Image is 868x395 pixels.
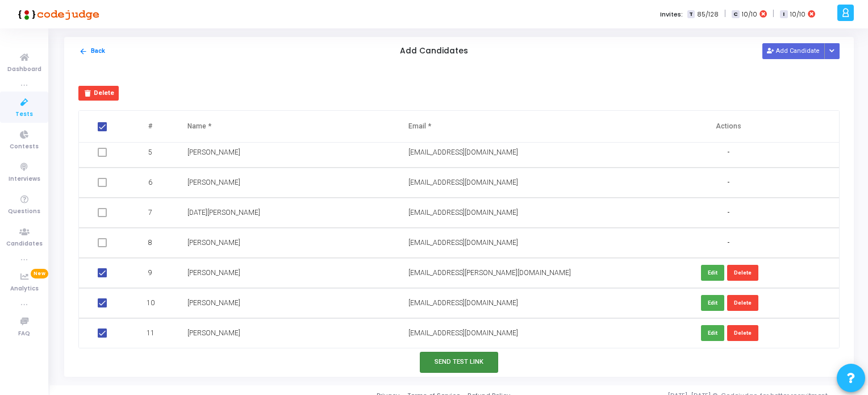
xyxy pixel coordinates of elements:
span: [EMAIL_ADDRESS][DOMAIN_NAME] [408,239,518,247]
button: Delete [727,295,758,310]
span: Dashboard [7,65,41,74]
span: Tests [15,110,33,119]
img: logo [14,3,99,26]
span: - [727,208,729,218]
span: I [780,10,787,19]
button: Add Candidate [762,43,825,59]
h5: Add Candidates [400,47,468,56]
span: 9 [148,268,152,278]
span: 8 [148,238,152,248]
span: FAQ [18,329,30,339]
span: 10/10 [742,10,757,19]
button: Delete [78,86,119,101]
button: Delete [727,325,758,340]
span: [PERSON_NAME] [187,178,240,186]
span: [DATE][PERSON_NAME] [187,209,260,217]
label: Invites: [660,10,683,19]
th: Actions [618,111,839,143]
button: Send Test Link [420,352,498,373]
span: [PERSON_NAME] [187,148,240,156]
span: 10/10 [790,10,806,19]
span: [EMAIL_ADDRESS][DOMAIN_NAME] [408,329,518,337]
span: 11 [147,328,155,338]
th: Email * [397,111,618,143]
span: [PERSON_NAME] [187,299,240,307]
span: [EMAIL_ADDRESS][DOMAIN_NAME] [408,178,518,186]
button: Edit [701,325,724,340]
span: [PERSON_NAME] [187,329,240,337]
span: 10 [147,298,155,308]
span: Interviews [9,174,40,184]
button: Delete [727,265,758,280]
button: Edit [701,295,724,310]
span: 6 [148,177,152,188]
span: [EMAIL_ADDRESS][PERSON_NAME][DOMAIN_NAME] [408,269,571,277]
span: | [724,8,726,20]
span: 7 [148,207,152,218]
span: Contests [10,142,39,152]
span: [EMAIL_ADDRESS][DOMAIN_NAME] [408,299,518,307]
span: C [732,10,739,19]
span: - [727,148,729,157]
span: 85/128 [697,10,719,19]
button: Edit [701,265,724,280]
span: - [727,178,729,188]
span: Questions [8,207,40,217]
span: T [687,10,695,19]
th: # [127,111,176,143]
span: Candidates [6,239,43,249]
th: Name * [176,111,397,143]
span: - [727,238,729,248]
span: [EMAIL_ADDRESS][DOMAIN_NAME] [408,209,518,217]
span: [PERSON_NAME] [187,239,240,247]
div: Button group with nested dropdown [824,43,840,59]
mat-icon: arrow_back [79,47,87,56]
button: Back [78,46,106,57]
span: Analytics [10,284,39,294]
span: | [773,8,774,20]
span: New [31,269,48,278]
span: [PERSON_NAME] [187,269,240,277]
span: 5 [148,147,152,157]
span: [EMAIL_ADDRESS][DOMAIN_NAME] [408,148,518,156]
